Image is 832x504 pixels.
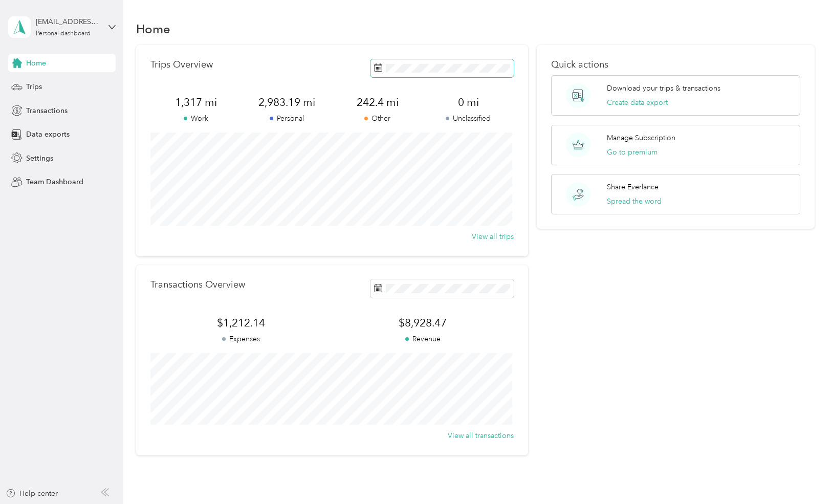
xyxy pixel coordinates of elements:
[607,147,658,158] button: Go to premium
[607,83,720,94] p: Download your trips & transactions
[241,113,332,124] p: Personal
[332,316,514,330] span: $8,928.47
[607,97,668,108] button: Create data export
[607,133,675,143] p: Manage Subscription
[6,488,58,499] button: Help center
[332,95,423,109] span: 242.4 mi
[36,16,100,27] div: [EMAIL_ADDRESS][DOMAIN_NAME]
[448,430,514,441] button: View all transactions
[26,58,46,69] span: Home
[607,182,659,192] p: Share Everlance
[150,113,242,124] p: Work
[26,81,42,92] span: Trips
[332,113,423,124] p: Other
[150,316,332,330] span: $1,212.14
[150,95,242,109] span: 1,317 mi
[150,279,245,290] p: Transactions Overview
[26,105,68,116] span: Transactions
[775,447,832,504] iframe: Everlance-gr Chat Button Frame
[423,95,514,109] span: 0 mi
[26,129,70,140] span: Data exports
[150,59,213,70] p: Trips Overview
[332,334,514,344] p: Revenue
[36,31,91,37] div: Personal dashboard
[472,231,514,242] button: View all trips
[551,59,800,70] p: Quick actions
[607,196,662,207] button: Spread the word
[136,24,170,34] h1: Home
[241,95,332,109] span: 2,983.19 mi
[150,334,332,344] p: Expenses
[26,177,83,187] span: Team Dashboard
[423,113,514,124] p: Unclassified
[26,153,53,164] span: Settings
